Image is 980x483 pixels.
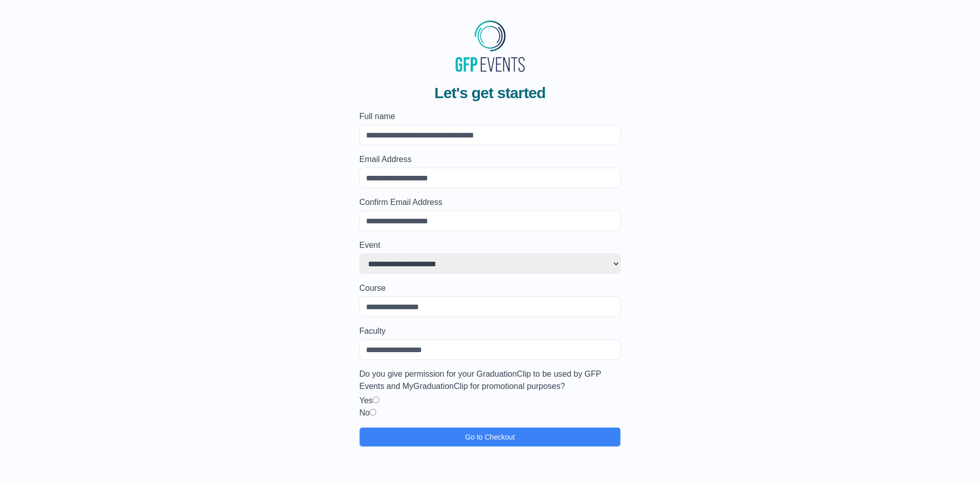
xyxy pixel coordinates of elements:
[359,110,621,123] label: Full name
[359,427,621,447] button: Go to Checkout
[359,153,621,166] label: Email Address
[452,16,528,76] img: MyGraduationClip
[359,282,621,294] label: Course
[359,368,621,393] label: Do you give permission for your GraduationClip to be used by GFP Events and MyGraduationClip for ...
[359,325,621,337] label: Faculty
[434,84,546,102] span: Let's get started
[359,396,373,405] label: Yes
[359,239,621,251] label: Event
[359,196,621,209] label: Confirm Email Address
[359,408,370,417] label: No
